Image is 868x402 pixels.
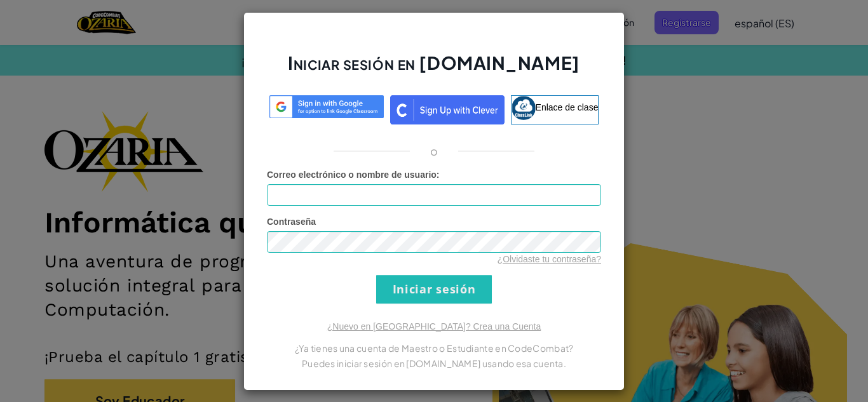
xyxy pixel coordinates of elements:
[327,321,541,332] a: ¿Nuevo en [GEOGRAPHIC_DATA]? Crea una Cuenta
[498,254,601,264] a: ¿Olvidaste tu contraseña?
[512,96,536,120] img: classlink-logo-small.png
[267,217,316,227] font: Contraseña
[437,170,440,180] font: :
[376,275,492,304] input: Iniciar sesión
[302,358,566,369] font: Puedes iniciar sesión en [DOMAIN_NAME] usando esa cuenta.
[267,170,437,180] font: Correo electrónico o nombre de usuario
[430,144,438,158] font: o
[295,342,574,354] font: ¿Ya tienes una cuenta de Maestro o Estudiante en CodeCombat?
[269,95,384,119] img: log-in-google-sso.svg
[536,102,599,112] font: Enlace de clase
[390,95,505,124] img: clever_sso_button@2x.png
[288,51,580,74] font: Iniciar sesión en [DOMAIN_NAME]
